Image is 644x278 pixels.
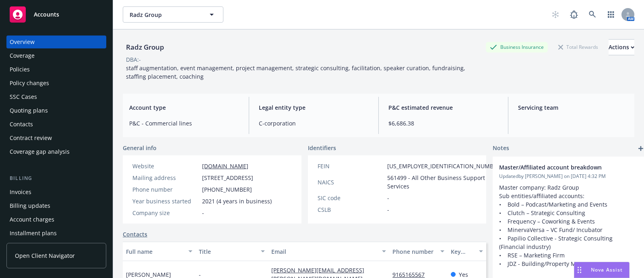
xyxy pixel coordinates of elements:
div: NAICS [318,178,384,186]
a: Policies [6,63,106,76]
span: staff augmentation, event management, project management, strategic consulting, facilitation, spe... [126,64,467,80]
div: Contacts [10,118,33,131]
a: Invoices [6,186,106,199]
span: 561499 - All Other Business Support Services [387,173,502,190]
div: Phone number [392,247,435,256]
div: Coverage [10,49,35,62]
div: SSC Cases [10,90,37,103]
button: Actions [609,39,634,55]
div: FEIN [318,162,384,170]
div: Drag to move [574,262,584,278]
div: Coverage gap analysis [10,145,70,158]
span: Legal entity type [259,103,369,112]
div: Year business started [132,197,199,205]
span: Account type [129,103,239,112]
span: Notes [493,144,509,153]
div: Phone number [132,185,199,194]
a: Contract review [6,132,106,144]
div: Billing [6,174,106,182]
a: SSC Cases [6,90,106,103]
div: Quoting plans [10,104,48,117]
a: Start snowing [547,6,563,23]
span: 2021 (4 years in business) [202,197,272,205]
span: [PHONE_NUMBER] [202,185,252,194]
a: Accounts [6,3,106,26]
a: Billing updates [6,199,106,212]
span: C-corporation [259,119,369,128]
div: Company size [132,209,199,217]
div: Mailing address [132,173,199,182]
div: Account charges [10,213,54,226]
div: Full name [126,247,184,256]
span: P&C - Commercial lines [129,119,239,128]
p: Master company: Radz Group Sub entities/affiliated accounts: • Bold – Podcast/Marketing and Event... [499,183,639,268]
span: - [387,205,389,214]
span: [STREET_ADDRESS] [202,173,253,182]
a: Switch app [603,6,619,23]
button: Radz Group [123,6,223,23]
div: Installment plans [10,227,57,240]
div: Radz Group [123,42,167,52]
div: DBA: - [126,55,141,64]
a: Overview [6,36,106,48]
div: Policies [10,63,30,76]
span: P&C estimated revenue [388,103,498,112]
a: Installment plans [6,227,106,240]
div: Policy changes [10,77,49,90]
button: Title [196,242,268,261]
span: $6,686.38 [388,119,498,128]
button: Key contact [448,242,486,261]
div: Title [199,247,256,256]
span: Identifiers [308,144,336,152]
button: Nova Assist [574,262,630,278]
div: Key contact [451,247,474,256]
a: Coverage gap analysis [6,145,106,158]
a: Contacts [6,118,106,131]
a: Search [584,6,601,23]
div: Contract review [10,132,52,144]
span: Accounts [34,11,59,18]
span: Master/Affiliated account breakdown [499,163,618,171]
a: Contacts [123,230,147,238]
div: Total Rewards [554,42,602,52]
div: Billing updates [10,199,50,212]
div: SIC code [318,194,384,202]
div: Business Insurance [486,42,548,52]
button: Phone number [389,242,447,261]
span: Updated by [PERSON_NAME] on [DATE] 4:32 PM [499,173,639,180]
span: - [202,209,204,217]
a: Account charges [6,213,106,226]
span: - [387,194,389,202]
span: Servicing team [518,103,628,112]
div: Overview [10,36,35,48]
div: Website [132,162,199,170]
span: Nova Assist [591,266,623,273]
button: Email [268,242,389,261]
a: Policy changes [6,77,106,90]
a: Quoting plans [6,104,106,117]
a: Coverage [6,49,106,62]
span: Radz Group [130,10,199,19]
div: Invoices [10,186,31,199]
a: [DOMAIN_NAME] [202,162,248,170]
span: General info [123,144,157,152]
div: CSLB [318,205,384,214]
span: [US_EMPLOYER_IDENTIFICATION_NUMBER] [387,162,502,170]
a: Report a Bug [566,6,582,23]
div: Email [271,247,377,256]
span: Open Client Navigator [15,251,75,260]
button: Full name [123,242,196,261]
